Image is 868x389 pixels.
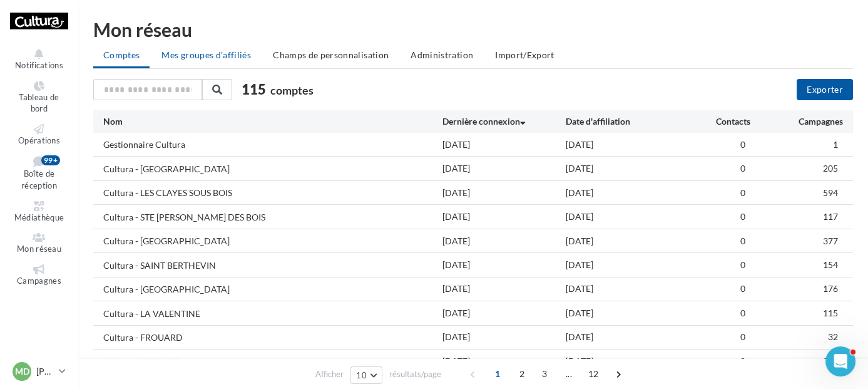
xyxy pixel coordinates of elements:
[273,49,389,60] span: Champs de personnalisation
[828,331,838,342] span: 32
[103,138,185,151] div: Gestionnaire Cultura
[534,364,554,384] span: 3
[566,283,689,295] div: [DATE]
[566,187,689,199] div: [DATE]
[823,187,838,198] span: 594
[17,276,61,286] span: Campagnes
[103,115,442,128] div: Nom
[740,139,745,150] span: 0
[566,210,689,223] div: [DATE]
[10,262,68,289] a: Campagnes
[442,210,566,223] div: [DATE]
[103,308,200,320] div: Cultura - LA VALENTINE
[823,163,838,174] span: 205
[442,331,566,343] div: [DATE]
[315,368,344,380] span: Afficher
[825,346,855,376] iframe: Intercom live chat
[350,366,382,384] button: 10
[823,211,838,222] span: 117
[488,364,508,384] span: 1
[797,79,853,100] button: Exporter
[442,259,566,271] div: [DATE]
[740,259,745,270] span: 0
[823,236,838,246] span: 377
[161,49,251,60] span: Mes groupes d'affiliés
[823,308,838,318] span: 115
[740,211,745,222] span: 0
[740,356,745,366] span: 0
[442,138,566,151] div: [DATE]
[411,49,473,60] span: Administration
[566,115,689,128] div: Date d'affiliation
[442,235,566,247] div: [DATE]
[740,187,745,198] span: 0
[823,283,838,294] span: 176
[17,244,61,254] span: Mon réseau
[10,199,68,226] a: Médiathèque
[103,356,180,368] div: Cultura - ST PRIEST
[566,138,689,151] div: [DATE]
[442,115,566,128] div: Dernière connexion
[833,139,838,150] span: 1
[356,370,367,380] span: 10
[41,155,60,165] div: 99+
[566,307,689,319] div: [DATE]
[566,235,689,247] div: [DATE]
[442,187,566,199] div: [DATE]
[103,163,230,175] div: Cultura - [GEOGRAPHIC_DATA]
[103,211,265,224] div: Cultura - STE [PERSON_NAME] DES BOIS
[103,283,230,296] div: Cultura - [GEOGRAPHIC_DATA]
[10,230,68,257] a: Mon réseau
[566,331,689,343] div: [DATE]
[740,236,745,246] span: 0
[442,355,566,368] div: [DATE]
[103,331,183,344] div: Cultura - FROUARD
[389,368,441,380] span: résultats/page
[566,355,689,368] div: [DATE]
[10,122,68,148] a: Opérations
[442,307,566,319] div: [DATE]
[10,78,68,117] a: Tableau de bord
[14,212,64,222] span: Médiathèque
[10,46,68,73] button: Notifications
[566,259,689,271] div: [DATE]
[512,364,532,384] span: 2
[740,308,745,318] span: 0
[583,364,604,384] span: 12
[103,259,216,272] div: Cultura - SAINT BERTHEVIN
[242,80,266,99] span: 115
[740,283,745,294] span: 0
[103,187,232,199] div: Cultura - LES CLAYES SOUS BOIS
[823,259,838,270] span: 154
[270,83,314,97] span: comptes
[750,115,843,128] div: Campagnes
[559,364,579,384] span: ...
[442,283,566,295] div: [DATE]
[15,365,29,378] span: MD
[15,60,63,70] span: Notifications
[18,135,60,145] span: Opérations
[10,360,68,383] a: MD [PERSON_NAME]
[566,162,689,175] div: [DATE]
[823,356,838,366] span: 263
[740,331,745,342] span: 0
[93,20,853,39] div: Mon réseau
[689,115,751,128] div: Contacts
[10,153,68,193] a: Boîte de réception 99+
[740,163,745,174] span: 0
[36,365,54,378] p: [PERSON_NAME]
[495,49,554,60] span: Import/Export
[103,235,230,247] div: Cultura - [GEOGRAPHIC_DATA]
[442,162,566,175] div: [DATE]
[21,169,57,191] span: Boîte de réception
[19,92,59,114] span: Tableau de bord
